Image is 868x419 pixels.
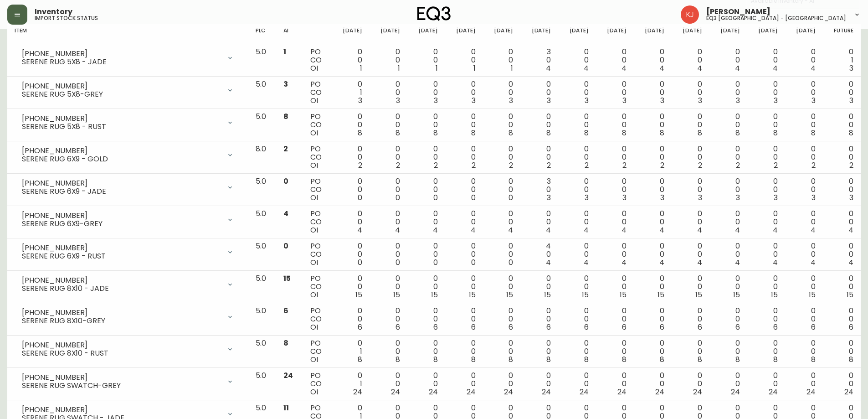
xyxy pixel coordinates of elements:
[660,160,664,171] span: 2
[283,241,288,251] span: 0
[528,274,551,299] div: 0 0
[248,109,276,141] td: 5.0
[7,24,248,44] th: Item
[339,48,362,72] div: 0 0
[377,80,400,105] div: 0 0
[22,220,221,228] div: SERENE RUG 6X9-GREY
[774,192,778,203] span: 3
[22,155,221,163] div: SERENE RUG 6X9 - GOLD
[717,210,740,234] div: 0 0
[415,274,438,299] div: 0 0
[755,145,778,170] div: 0 0
[508,128,513,138] span: 8
[15,372,241,392] div: [PHONE_NUMBER]SERENE RUG SWATCH-GREY
[415,177,438,202] div: 0 0
[812,160,816,171] span: 2
[452,242,476,267] div: 0 0
[452,177,476,202] div: 0 0
[310,177,324,202] div: PO CO
[490,274,513,299] div: 0 0
[565,210,589,234] div: 0 0
[310,225,318,235] span: OI
[792,113,816,137] div: 0 0
[565,274,589,299] div: 0 0
[248,238,276,271] td: 5.0
[546,225,551,235] span: 4
[546,128,551,138] span: 8
[433,128,438,138] span: 8
[310,257,318,268] span: OI
[433,192,438,203] span: 0
[248,24,276,44] th: PLC
[849,192,853,203] span: 3
[528,113,551,137] div: 0 0
[339,177,362,202] div: 0 0
[377,48,400,72] div: 0 0
[528,242,551,267] div: 4 0
[773,128,778,138] span: 8
[434,95,438,106] span: 3
[509,95,513,106] span: 3
[472,95,476,106] span: 3
[811,225,816,235] span: 4
[679,177,702,202] div: 0 0
[634,24,672,44] th: [DATE]
[310,160,318,171] span: OI
[706,8,770,16] span: [PERSON_NAME]
[717,177,740,202] div: 0 0
[747,24,785,44] th: [DATE]
[283,176,288,186] span: 0
[452,145,476,170] div: 0 0
[698,160,702,171] span: 2
[697,63,702,73] span: 4
[811,128,816,138] span: 8
[22,82,221,90] div: [PHONE_NUMBER]
[736,160,740,171] span: 2
[377,145,400,170] div: 0 0
[248,77,276,109] td: 5.0
[603,80,627,105] div: 0 0
[706,16,846,21] h5: eq3 [GEOGRAPHIC_DATA] - [GEOGRAPHIC_DATA]
[339,210,362,234] div: 0 0
[22,123,221,131] div: SERENE RUG 5X8 - RUST
[528,177,551,202] div: 3 0
[358,160,362,171] span: 2
[622,95,627,106] span: 3
[452,274,476,299] div: 0 0
[415,145,438,170] div: 0 0
[22,373,221,382] div: [PHONE_NUMBER]
[395,257,400,268] span: 0
[546,63,551,73] span: 4
[490,242,513,267] div: 0 0
[641,274,664,299] div: 0 0
[508,192,513,203] span: 0
[785,24,823,44] th: [DATE]
[672,24,709,44] th: [DATE]
[310,63,318,73] span: OI
[433,225,438,235] span: 4
[15,274,241,295] div: [PHONE_NUMBER]SERENE RUG 8X10 - JADE
[15,242,241,262] div: [PHONE_NUMBER]SERENE RUG 6X9 - RUST
[584,225,589,235] span: 4
[22,276,221,285] div: [PHONE_NUMBER]
[22,58,221,66] div: SERENE RUG 5X8 - JADE
[22,341,221,349] div: [PHONE_NUMBER]
[622,128,627,138] span: 8
[603,145,627,170] div: 0 0
[659,225,664,235] span: 4
[283,144,288,154] span: 2
[248,174,276,206] td: 5.0
[310,80,324,105] div: PO CO
[546,257,551,268] span: 4
[736,95,740,106] span: 3
[528,145,551,170] div: 0 0
[35,16,98,21] h5: import stock status
[395,128,400,138] span: 8
[717,80,740,105] div: 0 0
[621,257,627,268] span: 4
[641,48,664,72] div: 0 0
[774,160,778,171] span: 2
[283,208,288,219] span: 4
[415,210,438,234] div: 0 0
[849,160,853,171] span: 2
